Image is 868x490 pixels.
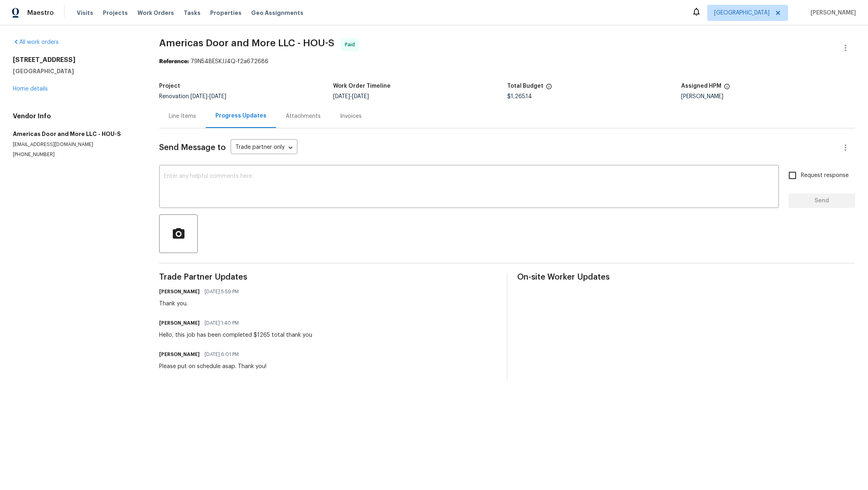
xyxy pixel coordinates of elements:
[507,94,532,99] span: $1,265.14
[251,9,303,17] span: Geo Assignments
[190,94,226,99] span: -
[507,83,543,89] h5: Total Budget
[13,151,140,158] p: [PHONE_NUMBER]
[546,83,552,94] span: The total cost of line items that have been proposed by Opendoor. This sum includes line items th...
[13,56,140,64] h2: [STREET_ADDRESS]
[807,9,856,17] span: [PERSON_NAME]
[13,141,140,148] p: [EMAIL_ADDRESS][DOMAIN_NAME]
[209,94,226,99] span: [DATE]
[169,112,196,120] div: Line Items
[231,141,297,154] div: Trade partner only
[27,9,54,17] span: Maestro
[681,83,721,89] h5: Assigned HPM
[333,83,391,89] h5: Work Order Timeline
[159,331,312,339] div: Hello, this job has been completed $1265 total thank you
[159,144,226,152] span: Send Message to
[159,288,200,296] h6: [PERSON_NAME]
[184,10,201,16] span: Tasks
[210,9,242,17] span: Properties
[159,273,497,281] span: Trade Partner Updates
[724,83,730,94] span: The hpm assigned to this work order.
[159,83,180,89] h5: Project
[340,112,362,120] div: Invoices
[205,288,239,296] span: [DATE] 5:59 PM
[352,94,369,99] span: [DATE]
[77,9,93,17] span: Visits
[333,94,369,99] span: -
[103,9,128,17] span: Projects
[286,112,321,120] div: Attachments
[190,94,207,99] span: [DATE]
[159,94,226,99] span: Renovation
[13,39,59,45] a: All work orders
[215,112,266,120] div: Progress Updates
[13,67,140,75] h5: [GEOGRAPHIC_DATA]
[714,9,770,17] span: [GEOGRAPHIC_DATA]
[517,273,855,281] span: On-site Worker Updates
[205,319,239,327] span: [DATE] 1:40 PM
[159,59,189,64] b: Reference:
[801,171,849,180] span: Request response
[205,350,239,358] span: [DATE] 6:01 PM
[159,319,200,327] h6: [PERSON_NAME]
[137,9,174,17] span: Work Orders
[345,41,358,49] span: Paid
[13,86,48,92] a: Home details
[159,58,855,66] div: 79N54BESKJJ4Q-f2a672686
[159,362,266,371] div: Please put on schedule asap. Thank you!
[333,94,350,99] span: [DATE]
[159,300,244,308] div: Thank you.
[159,350,200,358] h6: [PERSON_NAME]
[159,38,334,48] span: Americas Door and More LLC - HOU-S
[13,130,140,138] h5: Americas Door and More LLC - HOU-S
[13,112,140,120] h4: Vendor Info
[681,94,855,99] div: [PERSON_NAME]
